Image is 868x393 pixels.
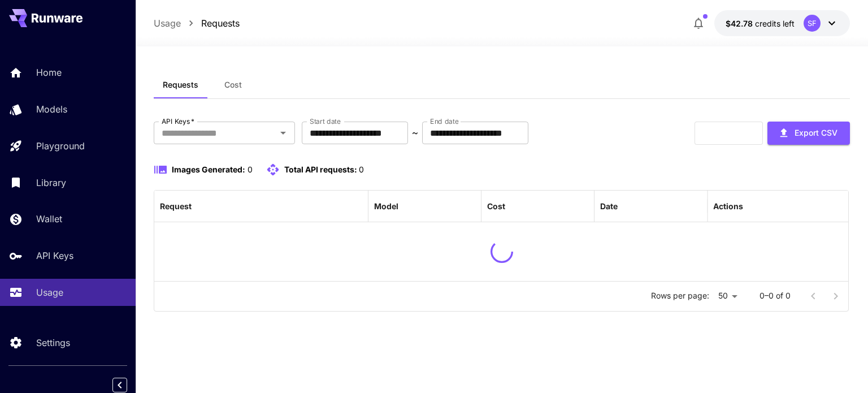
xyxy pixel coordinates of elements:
div: 50 [714,288,741,304]
p: Models [36,102,67,116]
span: Requests [163,80,198,90]
span: $42.78 [726,19,755,28]
p: Playground [36,139,85,153]
div: Request [160,201,192,211]
div: SF [804,15,821,32]
span: Cost [224,80,242,90]
div: Actions [713,201,743,211]
span: Total API requests: [284,165,357,174]
p: API Keys [36,249,73,262]
button: Collapse sidebar [112,378,127,392]
button: Export CSV [767,122,850,145]
p: Rows per page: [651,290,709,301]
div: Date [600,201,618,211]
p: Home [36,66,62,79]
a: Usage [154,16,181,30]
label: API Keys [162,116,194,126]
p: Usage [36,286,63,299]
div: Cost [487,201,505,211]
nav: breadcrumb [154,16,240,30]
label: Start date [310,116,341,126]
span: 0 [359,165,364,174]
button: $42.77536SF [714,10,850,36]
p: ~ [412,126,418,140]
a: Requests [201,16,240,30]
button: Open [275,125,291,141]
div: Model [374,201,398,211]
p: Library [36,176,66,189]
span: credits left [755,19,795,28]
p: 0–0 of 0 [759,290,791,301]
p: Settings [36,336,70,349]
span: 0 [248,165,253,174]
label: End date [430,116,458,126]
div: $42.77536 [726,18,795,29]
p: Wallet [36,212,62,226]
span: Images Generated: [172,165,245,174]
